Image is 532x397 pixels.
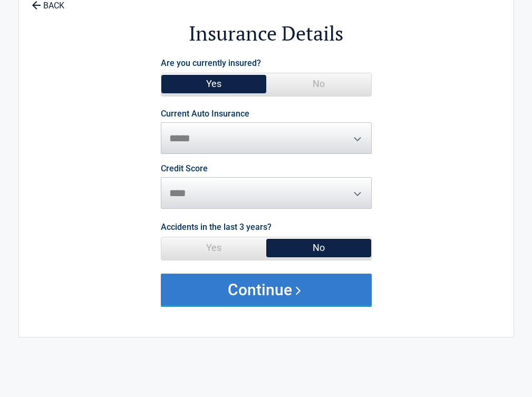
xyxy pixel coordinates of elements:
[161,110,249,118] label: Current Auto Insurance
[266,237,371,258] span: No
[161,164,208,173] label: Credit Score
[161,73,266,94] span: Yes
[161,274,372,305] button: Continue
[161,220,272,234] label: Accidents in the last 3 years?
[77,20,456,47] h2: Insurance Details
[161,56,261,70] label: Are you currently insured?
[266,73,371,94] span: No
[161,237,266,258] span: Yes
